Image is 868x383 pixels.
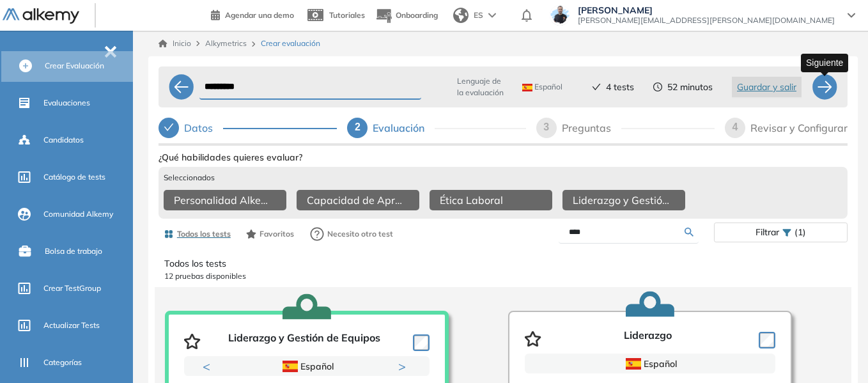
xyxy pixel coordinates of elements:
[283,361,298,372] img: ESP
[543,121,549,132] span: 3
[159,38,191,49] a: Inicio
[43,97,90,109] span: Evaluaciones
[578,5,835,15] span: [PERSON_NAME]
[725,118,848,138] div: 4Revisar y Configurar
[606,81,634,94] span: 4 tests
[260,228,294,240] span: Favoritos
[806,56,843,70] p: Siguiente
[229,359,385,373] div: Español
[225,10,294,20] span: Agendar una demo
[355,121,360,132] span: 2
[396,10,438,20] span: Onboarding
[43,171,105,183] span: Catálogo de tests
[624,329,672,348] p: Liderazgo
[522,82,562,92] span: Español
[732,77,802,97] button: Guardar y salir
[522,84,532,91] img: ESP
[626,358,641,370] img: ESP
[43,134,84,146] span: Candidatos
[570,357,730,371] div: Español
[177,228,231,240] span: Todos los tests
[737,80,796,94] span: Guardar y salir
[159,223,236,245] button: Todos los tests
[159,118,337,138] div: Datos
[794,223,806,242] span: (1)
[488,13,496,18] img: arrow
[164,257,842,270] p: Todos los tests
[45,60,104,72] span: Crear Evaluación
[211,6,294,22] a: Agendar una demo
[474,10,483,21] span: ES
[329,10,365,20] span: Tutoriales
[304,221,399,247] button: Necesito otro test
[453,8,469,23] img: world
[804,322,868,383] div: Widget de chat
[347,118,525,138] div: 2Evaluación
[536,118,715,138] div: 3Preguntas
[43,208,113,220] span: Comunidad Alkemy
[578,15,835,26] span: [PERSON_NAME][EMAIL_ADDRESS][PERSON_NAME][DOMAIN_NAME]
[732,121,738,132] span: 4
[573,192,670,208] span: Liderazgo y Gestión de Equipos
[398,360,411,373] button: Next
[291,377,307,379] button: 1
[756,223,779,242] span: Filtrar
[164,270,842,282] p: 12 pruebas disponibles
[45,246,102,257] span: Bolsa de trabajo
[203,360,215,373] button: Previous
[43,357,82,368] span: Categorías
[440,192,503,208] span: Ética Laboral
[327,228,393,240] span: Necesito otro test
[375,2,438,29] button: Onboarding
[562,118,621,138] div: Preguntas
[261,38,320,49] span: Crear evaluación
[653,82,662,91] span: clock-circle
[241,223,299,245] button: Favoritos
[750,118,848,138] div: Revisar y Configurar
[228,332,380,351] p: Liderazgo y Gestión de Equipos
[804,322,868,383] iframe: Chat Widget
[159,151,302,164] span: ¿Qué habilidades quieres evaluar?
[667,81,713,94] span: 52 minutos
[3,8,79,24] img: Logo
[43,320,100,331] span: Actualizar Tests
[312,377,322,379] button: 2
[164,122,174,132] span: check
[184,118,223,138] div: Datos
[205,38,247,48] span: Alkymetrics
[592,82,601,91] span: check
[457,75,504,98] span: Lenguaje de la evaluación
[43,283,101,294] span: Crear TestGroup
[373,118,435,138] div: Evaluación
[307,192,404,208] span: Capacidad de Aprendizaje en Adultos
[174,192,271,208] span: Personalidad Alkemy - INAP
[164,172,215,184] span: Seleccionados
